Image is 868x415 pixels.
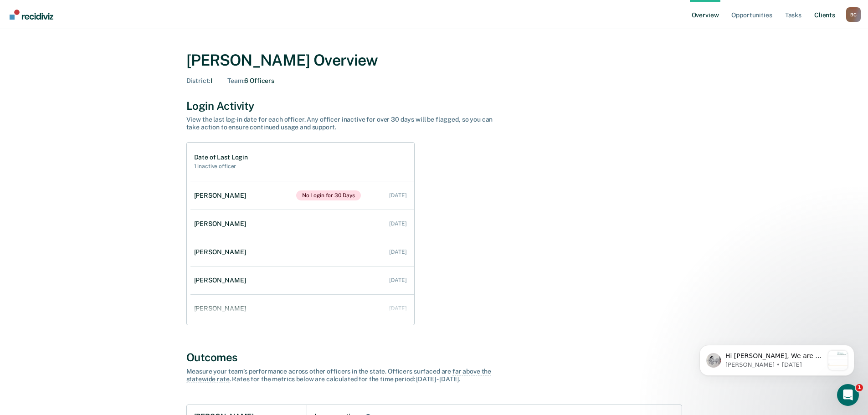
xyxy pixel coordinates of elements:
div: [PERSON_NAME] [194,248,250,256]
div: [DATE] [389,277,406,283]
div: Login Activity [186,99,682,113]
div: [PERSON_NAME] [194,220,250,228]
div: [PERSON_NAME] [194,305,250,313]
button: Profile dropdown button [846,7,861,22]
div: [DATE] [389,220,406,227]
div: 1 [186,77,213,85]
div: Measure your team’s performance across other officer s in the state. Officer s surfaced are . Rat... [186,368,505,383]
img: Recidiviz [10,10,53,20]
a: [PERSON_NAME] [DATE] [190,267,414,293]
span: District : [186,77,211,84]
a: [PERSON_NAME] [DATE] [190,239,414,265]
div: B C [846,7,861,22]
a: [PERSON_NAME] [DATE] [190,296,414,322]
div: [DATE] [389,192,406,199]
div: 6 Officers [227,77,274,85]
div: [PERSON_NAME] [194,192,250,200]
div: [PERSON_NAME] Overview [186,51,682,70]
h2: 1 inactive officer [194,163,248,169]
span: Team : [227,77,244,84]
div: Outcomes [186,351,682,364]
iframe: Intercom live chat [837,384,859,406]
div: [DATE] [389,249,406,255]
div: [DATE] [389,305,406,312]
a: [PERSON_NAME] [DATE] [190,211,414,237]
h1: Date of Last Login [194,154,248,161]
div: View the last log-in date for each officer. Any officer inactive for over 30 days will be flagged... [186,116,505,131]
span: No Login for 30 Days [296,190,361,200]
iframe: Intercom notifications message [686,327,868,390]
a: [PERSON_NAME]No Login for 30 Days [DATE] [190,181,414,210]
span: 1 [856,384,863,391]
span: far above the statewide rate [186,368,492,383]
div: [PERSON_NAME] [194,277,250,284]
